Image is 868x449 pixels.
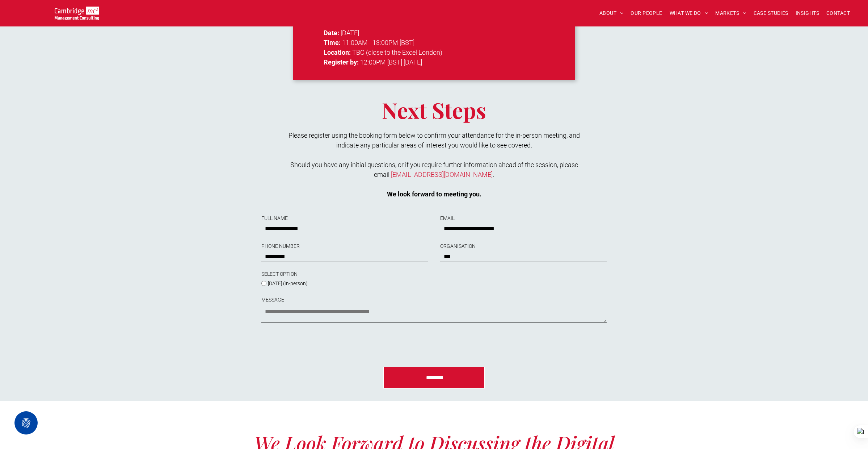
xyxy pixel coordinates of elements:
[342,39,414,46] span: 11:00AM - 13:00PM [BST]
[290,161,578,178] span: Should you have any initial questions, or if you require further information ahead of the session...
[268,280,308,286] span: [DATE] (In-person)
[360,58,422,66] span: 12:00PM [BST] [DATE]
[341,29,359,37] span: [DATE]
[261,215,428,222] label: FULL NAME
[261,270,368,278] label: SELECT OPTION
[261,331,371,359] iframe: reCAPTCHA
[324,58,359,66] strong: Register by:
[627,8,666,19] a: OUR PEOPLE
[440,242,607,250] label: ORGANISATION
[324,39,341,46] strong: Time:
[55,7,99,20] img: Go to Homepage
[596,8,627,19] a: ABOUT
[382,95,486,124] span: Next Steps
[440,215,607,222] label: EMAIL
[823,8,854,19] a: CONTACT
[261,281,266,286] input: [DATE] (In-person)
[324,49,351,56] strong: Location:
[261,296,607,304] label: MESSAGE
[712,8,750,19] a: MARKETS
[352,49,442,56] span: TBC (close to the Excel London)
[666,8,712,19] a: WHAT WE DO
[387,190,481,198] strong: We look forward to meeting you.
[750,8,792,19] a: CASE STUDIES
[288,132,580,149] span: Please register using the booking form below to confirm your attendance for the in-person meeting...
[324,29,339,37] strong: Date:
[391,171,493,178] a: [EMAIL_ADDRESS][DOMAIN_NAME]
[261,242,428,250] label: PHONE NUMBER
[493,171,494,178] span: .
[792,8,823,19] a: INSIGHTS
